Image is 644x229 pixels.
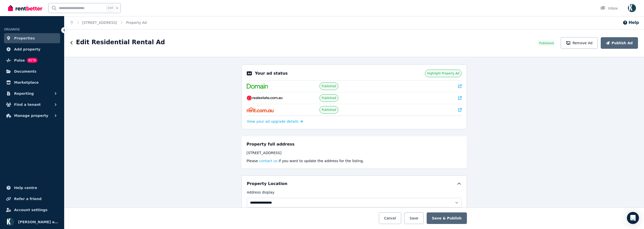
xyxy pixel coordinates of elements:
button: Manage property [4,111,60,121]
button: Help [623,20,639,26]
button: Save [404,212,423,224]
span: Marketplace [14,79,38,85]
span: BETA [27,58,37,63]
span: Manage property [14,113,48,119]
span: Documents [14,68,36,74]
button: Find a tenant [4,100,60,110]
span: Help centre [14,185,37,191]
span: Add property [14,46,41,52]
span: Ctrl [106,5,114,11]
img: Omid Ferdowsian as trustee for The Ferdowsian Trust [628,4,636,12]
nav: Breadcrumb [64,16,153,29]
a: PulseBETA [4,55,60,65]
p: Please if you want to update the address for the listing. [247,158,462,163]
h5: Property Location [247,181,287,187]
span: Properties [14,35,35,41]
button: Save & Publish [427,212,467,224]
span: Reporting [14,90,34,97]
a: [STREET_ADDRESS] [82,21,117,25]
a: Add property [4,44,60,54]
span: Published [322,96,336,100]
span: Highlight Property Ad [427,71,459,75]
button: contact us [259,158,277,163]
button: Reporting [4,88,60,99]
span: k [116,6,118,10]
a: Account settings [4,205,60,215]
a: Refer a friend [4,194,60,204]
div: Inbox [600,6,618,11]
a: Property Ad [126,21,147,25]
span: ORGANISE [4,28,20,31]
a: Help centre [4,183,60,193]
p: Your ad status [255,70,288,76]
span: Find a tenant [14,102,41,108]
span: Pulse [14,57,25,63]
img: RealEstate.com.au [247,96,283,101]
h5: Property full address [247,141,295,147]
span: Refer a friend [14,196,42,202]
a: Documents [4,66,60,76]
span: View your ad upgrade details [247,119,298,123]
h1: Edit Residential Rental Ad [76,38,165,46]
a: Properties [4,33,60,43]
span: Account settings [14,207,48,213]
span: Published [322,108,336,112]
label: Address display [247,190,274,197]
span: [PERSON_NAME] as trustee for The Ferdowsian Trust [18,219,58,225]
img: RentBetter [8,4,42,12]
div: [STREET_ADDRESS] [247,150,462,155]
img: Rent.com.au [247,107,274,112]
a: Marketplace [4,77,60,87]
span: Published [322,84,336,88]
img: Domain.com.au [247,84,268,89]
button: Cancel [379,212,401,224]
div: Open Intercom Messenger [627,212,639,224]
button: Remove Ad [561,37,598,49]
span: Published [539,41,554,45]
img: Omid Ferdowsian as trustee for The Ferdowsian Trust [6,218,14,226]
button: Publish Ad [601,37,638,49]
